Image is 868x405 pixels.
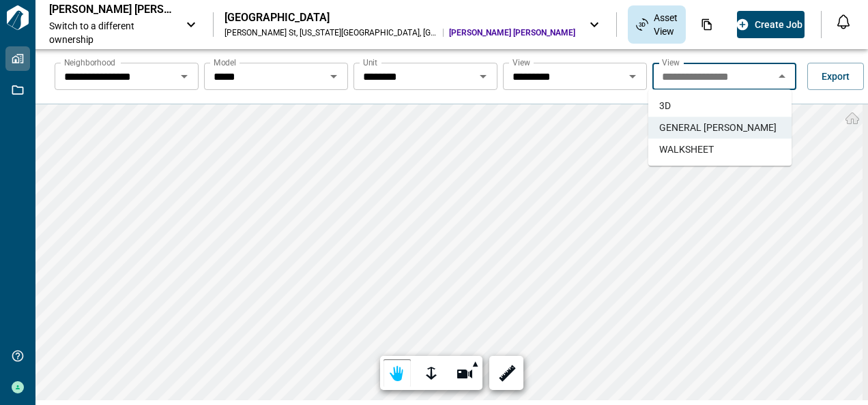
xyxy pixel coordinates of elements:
button: Open [175,67,194,86]
label: View [662,57,680,68]
p: [PERSON_NAME] [PERSON_NAME] [49,3,172,16]
span: 3D [659,99,671,112]
label: View [512,57,530,68]
span: WALKSHEET [659,142,714,156]
button: Export [807,63,864,90]
span: [PERSON_NAME] [PERSON_NAME] [449,27,575,38]
span: Switch to a different ownership [49,19,172,46]
label: Model [214,57,236,68]
div: Documents [693,13,721,36]
button: Open [474,67,493,86]
label: Unit [363,57,377,68]
span: Create Job [755,18,802,31]
button: Open [324,67,343,86]
span: GENERAL [PERSON_NAME] [659,121,777,134]
button: Create Job [737,11,805,38]
button: Open notification feed [833,11,854,33]
label: Neighborhood [64,57,115,68]
button: Open [623,67,642,86]
div: Photos [728,13,757,36]
span: Asset View [654,11,678,38]
div: [GEOGRAPHIC_DATA] [225,11,575,25]
div: Asset View [628,5,686,44]
div: [PERSON_NAME] St , [US_STATE][GEOGRAPHIC_DATA] , [GEOGRAPHIC_DATA] [225,27,437,38]
button: Close [772,67,792,86]
span: Export [822,70,850,83]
